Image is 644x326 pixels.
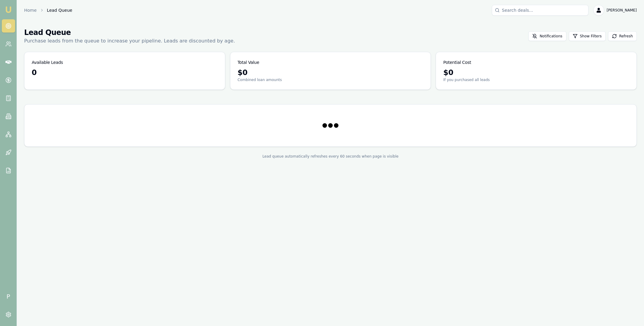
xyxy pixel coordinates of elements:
nav: breadcrumb [24,7,72,13]
a: Home [24,7,37,13]
div: $ 0 [238,68,424,77]
input: Search deals [492,5,588,16]
p: Combined loan amounts [238,77,424,82]
h3: Potential Cost [443,59,471,65]
div: Lead queue automatically refreshes every 60 seconds when page is visible [24,154,637,159]
div: $ 0 [443,68,629,77]
p: Purchase leads from the queue to increase your pipeline. Leads are discounted by age. [24,37,235,45]
h1: Lead Queue [24,28,235,37]
span: [PERSON_NAME] [607,8,637,13]
span: P [2,290,15,303]
h3: Total Value [238,59,259,65]
button: Show Filters [569,31,606,41]
div: 0 [32,68,218,77]
h3: Available Leads [32,59,63,65]
button: Refresh [608,31,637,41]
img: emu-icon-u.png [5,6,12,13]
span: Lead Queue [47,7,72,13]
button: Notifications [528,31,566,41]
p: If you purchased all leads [443,77,629,82]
